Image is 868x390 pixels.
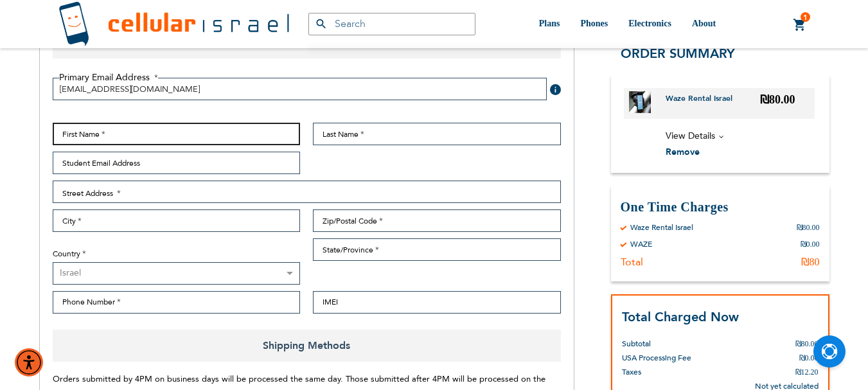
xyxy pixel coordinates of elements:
[666,93,742,114] a: Waze Rental Israel
[630,222,693,233] div: Waze Rental Israel
[622,308,739,326] strong: Total Charged Now
[666,146,700,158] span: Remove
[666,130,715,142] span: View Details
[580,19,608,28] span: Phones
[760,93,795,106] span: ₪80.00
[801,256,820,269] div: ₪80
[621,256,643,269] div: Total
[795,339,819,348] span: ₪80.00
[15,348,43,377] div: Accessibility Menu
[795,368,819,377] span: ₪12.20
[58,1,289,47] img: Cellular Israel Logo
[801,239,820,249] div: ₪0.00
[692,19,716,28] span: About
[629,91,651,113] img: Waze Rental Israel
[53,330,561,362] span: Shipping Methods
[539,19,560,28] span: Plans
[628,19,671,28] span: Electronics
[630,239,652,249] div: WAZE
[622,365,722,379] th: Taxes
[803,12,808,22] span: 1
[793,17,807,33] a: 1
[622,327,722,351] th: Subtotal
[621,45,735,62] span: Order Summary
[799,353,819,362] span: ₪0.00
[308,13,475,35] input: Search
[797,222,820,233] div: ₪80.00
[621,199,820,216] h3: One Time Charges
[622,353,691,363] span: USA Processing Fee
